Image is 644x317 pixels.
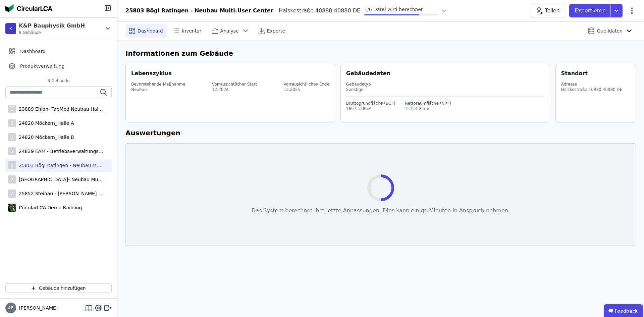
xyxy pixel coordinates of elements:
span: Quelldaten [597,28,623,34]
div: 12.2024 [212,87,257,92]
span: Produktverwaltung [20,63,64,69]
span: 8 Gebäude [19,30,85,35]
div: Vorrausichtlicher Start [212,82,257,87]
div: 2 [8,175,16,183]
span: Dashboard [138,28,163,34]
div: 2 [8,105,16,113]
div: 15124.22m² [405,106,451,111]
span: Inventar [182,28,202,34]
div: 2 [8,133,16,141]
div: Neubau [131,87,185,92]
div: 12.2025 [284,87,329,92]
img: CircularLCA Demo Building [8,202,16,213]
div: 16972.28m² [346,106,395,111]
div: 23889 Ehlen- TapMed Neubau Halle 2 [16,106,103,112]
h6: Informationen zum Gebäude [125,48,636,58]
div: Halskestraße 40880 40880 DE [273,7,361,15]
div: 24820 Möckern_Halle A [16,120,74,126]
div: Das System berechnet Ihre letzte Anpassungen, Dies kann einige Minuten in Anspruch nehmen. [252,207,510,215]
button: Gebäude hinzufügen [5,283,112,293]
div: Sonstige [346,87,544,92]
div: [GEOGRAPHIC_DATA]- Neubau Multi-User Center [16,176,103,183]
span: [PERSON_NAME] [16,305,58,311]
div: K&P Bauphysik GmbH [19,22,85,30]
div: 24820 Möckern_Halle B [16,134,74,141]
span: AB [8,306,13,310]
div: Bevorstehende Maßnahme [131,82,185,87]
div: Lebenszyklus [131,69,172,77]
div: 25803 Bögl Ratingen - Neubau Multi-User Center [16,162,103,169]
div: 25803 Bögl Ratingen - Neubau Multi-User Center [125,7,273,15]
div: K [5,23,16,34]
div: 2 [8,147,16,155]
span: Analyse [220,28,239,34]
span: Exporte [267,28,285,34]
div: 2 [8,190,16,198]
div: Nettoraumfläche (NRF) [405,101,451,106]
div: Gebäudedaten [346,69,550,77]
img: Concular [5,4,52,12]
div: Bruttogrundfläche (BGF) [346,101,395,106]
button: Teilen [531,4,565,17]
div: 2 [8,161,16,169]
div: Halskestraße 40880 40880 DE [561,87,623,92]
div: 2 [8,119,16,127]
div: Gebäudetyp [346,82,544,87]
div: CircularLCA Demo Building [16,204,82,211]
span: 8 Gebäude [41,78,76,84]
div: 25852 Steinau - [PERSON_NAME] Logistikzentrum [16,190,103,197]
div: 24839 EAM - Betriebsverwaltungsgebäude (KM) [16,148,103,155]
div: Vorrausichtliches Ende [284,82,329,87]
p: Exportieren [575,7,607,15]
div: Adresse [561,82,623,87]
span: Dashboard [20,48,46,55]
div: Standort [561,69,588,77]
span: 1/6 Datei wird berechnet [364,7,423,12]
h6: Auswertungen [125,128,636,138]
